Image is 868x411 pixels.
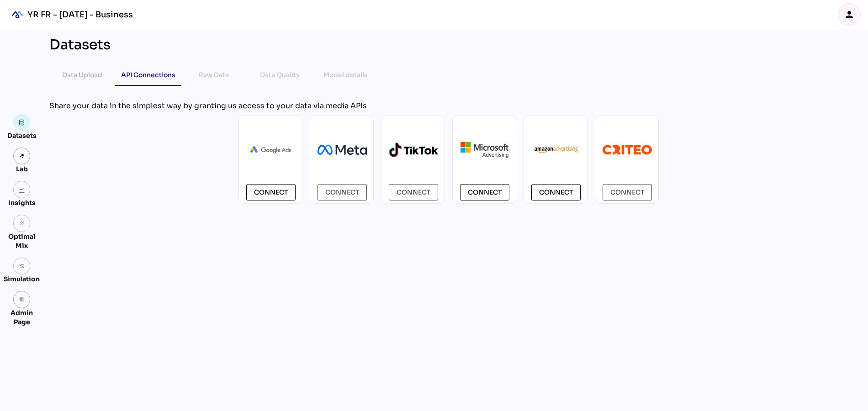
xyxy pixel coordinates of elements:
div: Insights [8,198,36,207]
div: Optimal Mix [4,232,40,250]
span: Connect [254,187,288,198]
div: Share your data in the simplest way by granting us access to your data via media APIs [49,100,848,111]
span: Connect [539,187,573,198]
div: YR FR - [DATE] - Business [27,9,133,20]
img: Ads_logo_horizontal.png [246,142,296,158]
img: Meta_Platforms.svg [318,145,367,155]
button: Connect [318,184,367,200]
img: lab.svg [19,153,25,159]
span: Connect [610,187,644,198]
button: Connect [460,184,509,200]
div: API Connections [121,69,175,80]
div: Datasets [49,37,111,53]
i: grain [19,220,25,227]
img: logo-tiktok-2.svg [389,142,438,157]
div: Model details [323,69,368,80]
span: Connect [397,187,430,198]
div: Datasets [7,131,37,140]
button: Connect [603,184,652,200]
div: Data Upload [62,69,102,80]
i: admin_panel_settings [19,296,25,303]
img: settings.svg [19,263,25,269]
div: Lab [12,164,32,174]
img: graph.svg [19,186,25,193]
button: Connect [531,184,581,200]
span: Connect [468,187,502,198]
img: data.svg [19,119,25,126]
button: Connect [389,184,438,200]
div: mediaROI [7,5,27,25]
div: Simulation [4,274,40,284]
div: Admin Page [4,308,40,327]
img: criteo-1.svg [603,145,652,155]
i: person [844,9,855,20]
span: Connect [325,187,359,198]
button: Connect [246,184,296,200]
div: Data Quality [260,69,300,80]
img: AmazonAdvertising.webp [531,145,581,154]
img: microsoft.png [460,141,509,158]
div: Raw Data [199,69,229,80]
